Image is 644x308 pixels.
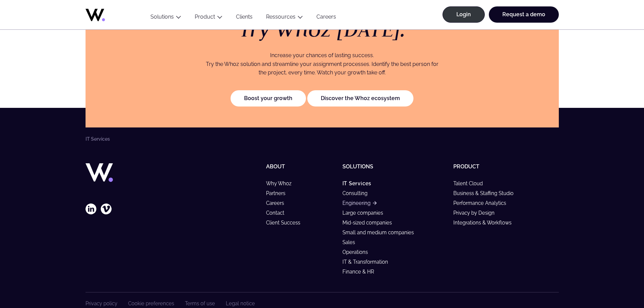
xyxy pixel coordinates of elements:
nav: Breadcrumbs [86,136,559,142]
a: Clients [229,14,259,23]
a: Discover the Whoz ecosystem [307,90,413,106]
a: Privacy policy [86,301,117,306]
button: Product [188,14,229,23]
a: Mid-sized companies [342,220,398,226]
a: Login [443,6,485,23]
a: Large companies [342,210,389,216]
a: IT Services [342,181,378,186]
a: Finance & HR [342,269,380,275]
a: Why Whoz [266,181,297,186]
h5: Solutions [342,163,448,170]
a: Talent Cloud [453,181,489,186]
a: Operations [342,249,374,255]
li: IT Services [86,136,110,142]
a: Performance Analytics [453,200,512,206]
a: Sales [342,239,361,245]
a: Terms of use [185,301,215,306]
a: Cookie preferences [128,301,174,306]
a: Privacy by Design [453,210,501,216]
a: Request a demo [489,6,559,23]
a: Consulting [342,190,374,196]
a: Boost your growth [231,90,306,106]
a: Product [195,14,215,20]
a: Careers [310,14,343,23]
a: Ressources [266,14,295,20]
button: Solutions [144,14,188,23]
a: Small and medium companies [342,230,420,235]
a: Integrations & Workflows [453,220,518,226]
a: Business & Staffing Studio [453,190,520,196]
p: There’s no time to lose. [206,0,438,40]
nav: Footer Navigation [86,301,255,306]
a: Client Success [266,220,306,226]
a: Engineering [342,200,377,206]
a: IT & Transformation [342,259,394,265]
a: Partners [266,190,291,196]
button: Ressources [259,14,310,23]
a: Careers [266,200,290,206]
h5: About [266,163,337,170]
a: Legal notice [226,301,255,306]
iframe: Chatbot [599,263,635,299]
a: Contact [266,210,290,216]
p: Increase your chances of lasting success. Try the Whoz solution and streamline your assignment pr... [206,51,438,77]
a: Product [453,163,479,170]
